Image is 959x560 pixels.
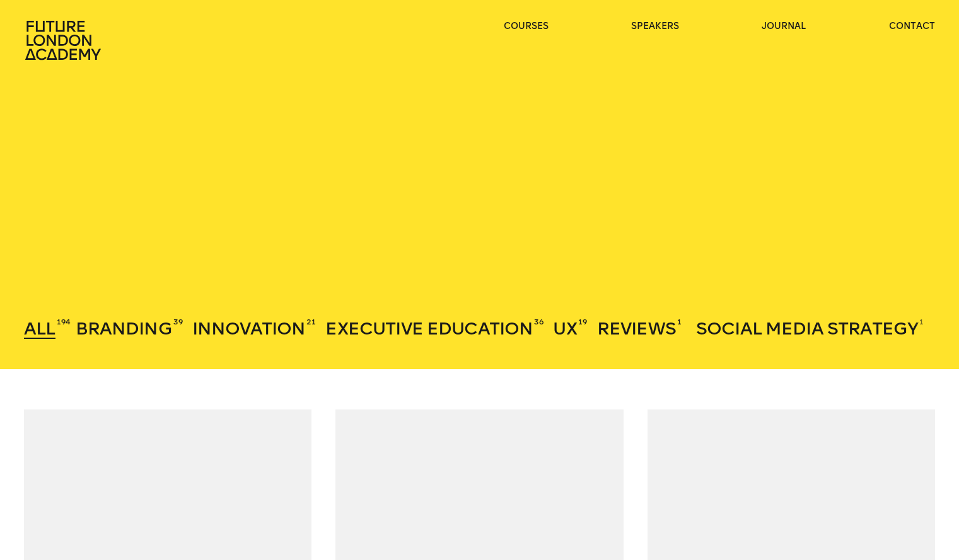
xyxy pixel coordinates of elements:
[173,317,183,327] sup: 39
[76,318,172,339] span: Branding
[762,20,806,33] a: journal
[192,318,306,339] span: Innovation
[631,20,679,33] a: speakers
[504,20,549,33] a: courses
[534,317,543,327] sup: 36
[696,318,918,339] span: Social Media Strategy
[597,318,676,339] span: Reviews
[889,20,935,33] a: contact
[57,317,71,327] sup: 194
[24,318,55,339] span: All
[325,318,533,339] span: Executive Education
[553,318,576,339] span: UX
[578,317,587,327] sup: 19
[677,317,682,327] sup: 1
[306,317,316,327] sup: 21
